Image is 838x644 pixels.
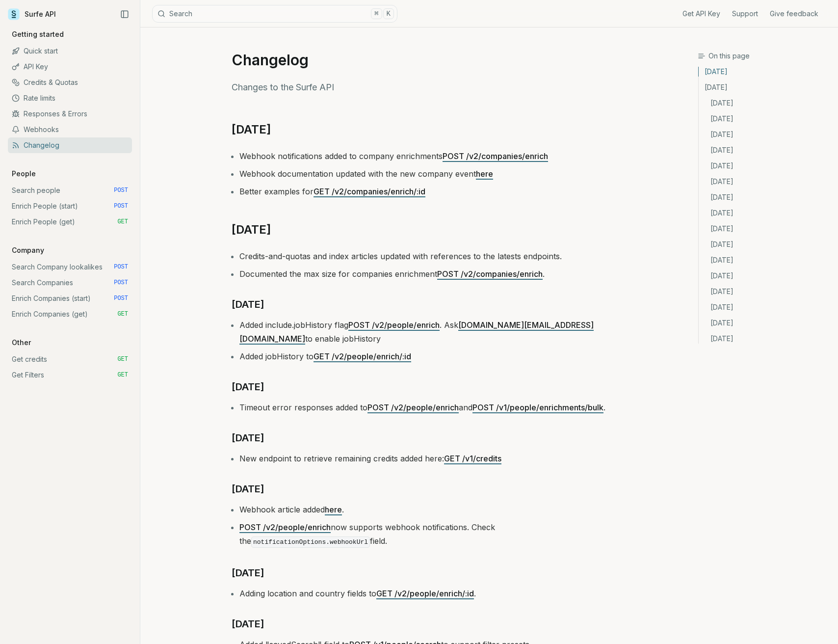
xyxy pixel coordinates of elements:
a: [DATE] [699,174,830,189]
li: Better examples for [239,185,606,198]
a: [DATE] [699,205,830,221]
kbd: ⌘ [371,8,382,19]
h3: On this page [698,51,830,61]
p: Company [8,245,48,255]
a: [DATE] [699,331,830,344]
a: [DATE] [232,122,271,137]
li: Webhook notifications added to company enrichments [239,149,606,163]
p: People [8,169,40,179]
a: GET /v2/people/enrich/:id [376,589,474,598]
a: Get Filters GET [8,367,132,383]
a: Surfe API [8,7,56,22]
a: [DATE] [699,315,830,331]
li: New endpoint to retrieve remaining credits added here: [239,452,606,465]
a: [DATE] [232,616,264,632]
a: [DATE] [232,430,264,446]
p: Changes to the Surfe API [232,80,606,94]
a: POST /v1/people/enrichments/bulk [472,402,603,412]
a: Webhooks [8,122,132,137]
a: Search Company lookalikes POST [8,259,132,275]
li: Added jobHistory to [239,349,606,363]
a: [DATE] [232,296,264,312]
a: Give feedback [770,9,818,19]
kbd: K [383,8,394,19]
li: Webhook article added . [239,503,606,516]
a: [DATE] [699,268,830,284]
a: POST /v2/people/enrich [367,402,459,412]
a: Quick start [8,43,132,59]
a: Enrich Companies (start) POST [8,291,132,306]
code: notificationOptions.webhookUrl [251,537,370,548]
a: Support [732,9,758,19]
a: [DATE] [699,127,830,142]
p: Getting started [8,29,68,39]
a: here [325,505,342,514]
a: [DATE] [699,237,830,252]
li: Webhook documentation updated with the new company event [239,167,606,181]
span: GET [117,218,128,226]
a: [DATE] [232,222,271,238]
span: POST [114,187,128,194]
a: [DATE] [232,481,264,497]
a: POST /v2/people/enrich [348,320,440,330]
a: [DATE] [699,284,830,299]
a: Credits & Quotas [8,75,132,90]
a: Enrich People (start) POST [8,198,132,214]
a: Search people POST [8,183,132,198]
li: Credits-and-quotas and index articles updated with references to the latests endpoints. [239,249,606,263]
a: [DATE] [699,189,830,205]
p: Other [8,338,35,348]
h1: Changelog [232,51,606,69]
li: now supports webhook notifications. Check the field. [239,520,606,549]
a: [DATE] [699,67,830,80]
a: [DATE] [699,95,830,111]
a: [DOMAIN_NAME][EMAIL_ADDRESS][DOMAIN_NAME] [239,320,594,344]
a: POST /v2/companies/enrich [437,269,543,279]
a: Get credits GET [8,351,132,367]
li: Documented the max size for companies enrichment . [239,267,606,281]
span: GET [117,310,128,318]
a: [DATE] [232,379,264,395]
a: Changelog [8,137,132,153]
span: POST [114,295,128,302]
li: Adding location and country fields to . [239,587,606,600]
a: Responses & Errors [8,106,132,122]
a: Enrich Companies (get) GET [8,306,132,322]
span: POST [114,263,128,271]
a: [DATE] [232,565,264,581]
li: Added include.jobHistory flag . Ask to enable jobHistory [239,318,606,346]
a: Rate limits [8,90,132,106]
a: [DATE] [699,111,830,127]
button: Collapse Sidebar [117,7,132,22]
span: GET [117,355,128,363]
a: here [476,169,493,179]
a: API Key [8,59,132,75]
a: POST /v2/companies/enrich [443,151,548,161]
a: GET /v2/companies/enrich/:id [314,187,425,196]
a: [DATE] [699,221,830,237]
a: [DATE] [699,80,830,95]
a: GET /v2/people/enrich/:id [314,351,411,361]
a: Get API Key [682,9,720,19]
a: Enrich People (get) GET [8,214,132,230]
a: [DATE] [699,252,830,268]
a: [DATE] [699,299,830,315]
li: Timeout error responses added to and . [239,401,606,414]
a: POST /v2/people/enrich [239,522,331,532]
a: [DATE] [699,158,830,174]
span: POST [114,279,128,287]
a: [DATE] [699,142,830,158]
a: Search Companies POST [8,275,132,291]
a: GET /v1/credits [444,454,501,463]
span: POST [114,202,128,210]
span: GET [117,371,128,379]
button: Search⌘K [152,5,397,23]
